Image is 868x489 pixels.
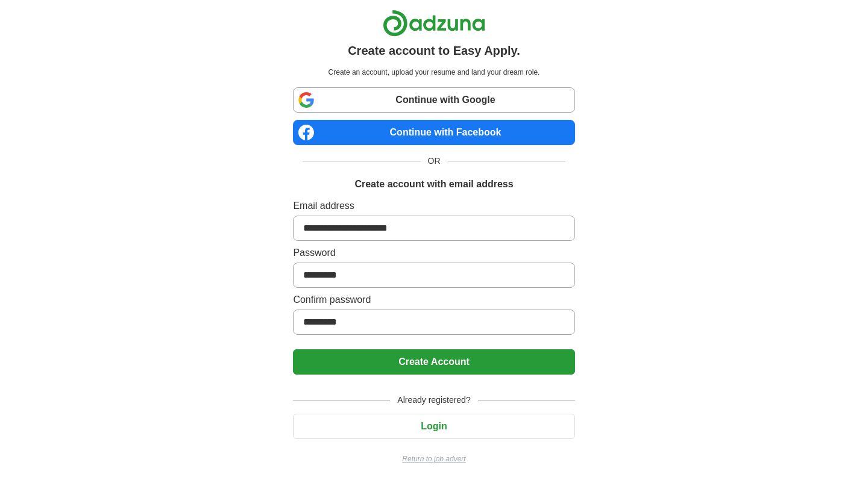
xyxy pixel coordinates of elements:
[354,177,513,192] h1: Create account with email address
[383,10,485,37] img: Adzuna logo
[348,42,520,60] h1: Create account to Easy Apply.
[293,414,574,439] button: Login
[293,199,574,213] label: Email address
[293,453,574,464] a: Return to job advert
[293,293,574,307] label: Confirm password
[421,155,448,167] span: OR
[293,421,574,431] a: Login
[293,246,574,260] label: Password
[293,120,574,145] a: Continue with Facebook
[293,349,574,375] button: Create Account
[293,87,574,113] a: Continue with Google
[390,394,477,406] span: Already registered?
[295,67,572,78] p: Create an account, upload your resume and land your dream role.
